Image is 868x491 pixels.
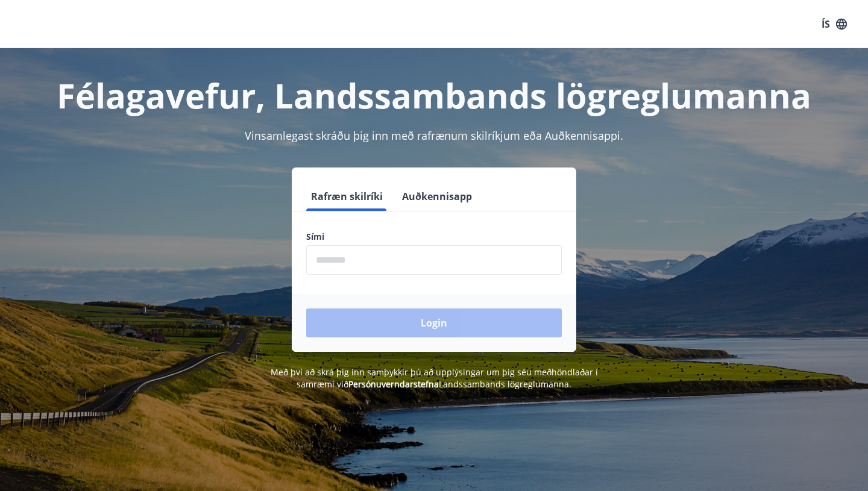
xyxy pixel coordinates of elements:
[348,378,439,390] a: Persónuverndarstefna
[245,128,623,143] span: Vinsamlegast skráðu þig inn með rafrænum skilríkjum eða Auðkennisappi.
[306,231,562,243] label: Sími
[815,13,854,35] button: ÍS
[306,182,388,211] button: Rafræn skilríki
[14,72,854,118] h1: Félagavefur, Landssambands lögreglumanna
[271,366,598,390] span: Með því að skrá þig inn samþykkir þú að upplýsingar um þig séu meðhöndlaðar í samræmi við Landssa...
[397,182,477,211] button: Auðkennisapp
